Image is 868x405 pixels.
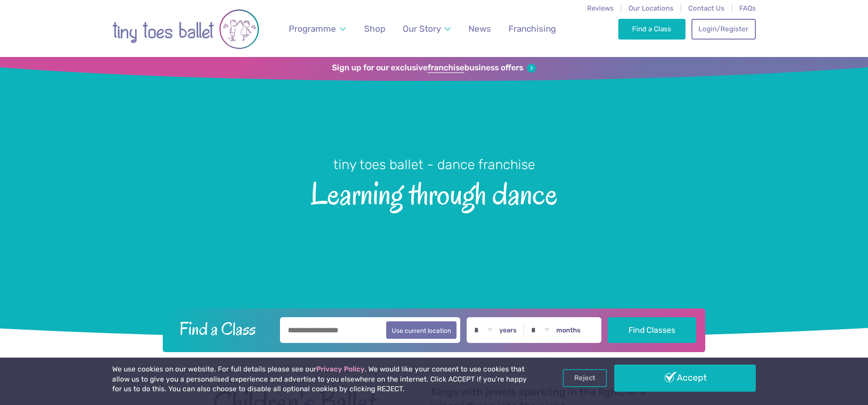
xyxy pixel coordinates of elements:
[614,365,756,391] a: Accept
[289,23,336,34] span: Programme
[360,18,390,40] a: Shop
[112,6,259,52] img: tiny toes ballet
[563,369,607,387] a: Reject
[499,326,517,335] label: years
[608,317,697,343] button: Find Classes
[587,4,614,12] a: Reviews
[691,19,756,39] a: Login/Register
[504,18,560,40] a: Franchising
[428,63,464,73] strong: franchise
[316,365,365,373] a: Privacy Policy
[172,317,274,340] h2: Find a Class
[16,174,852,211] span: Learning through dance
[285,18,350,40] a: Programme
[688,4,725,12] a: Contact Us
[464,18,495,40] a: News
[333,157,535,172] small: tiny toes ballet - dance franchise
[332,63,536,73] a: Sign up for our exclusivefranchisebusiness offers
[386,321,457,339] button: Use current location
[364,23,385,34] span: Shop
[628,4,674,12] a: Our Locations
[739,4,756,12] a: FAQs
[468,23,491,34] span: News
[399,18,455,40] a: Our Story
[618,19,686,39] a: Find a Class
[508,23,556,34] span: Franchising
[112,365,531,394] p: We use cookies on our website. For full details please see our . We would like your consent to us...
[556,326,581,335] label: months
[403,23,441,34] span: Our Story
